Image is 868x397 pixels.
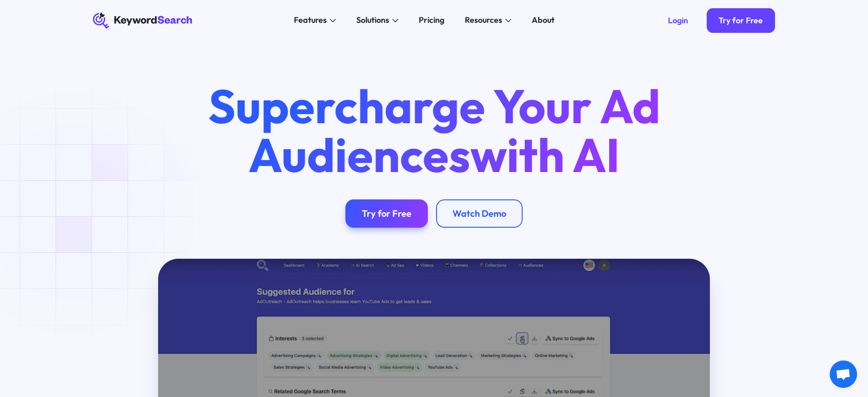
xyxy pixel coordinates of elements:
div: Pricing [419,14,444,26]
a: About [526,12,561,29]
div: Resources [465,14,502,26]
a: Try for Free [345,199,428,228]
div: Try for Free [362,208,411,219]
span: with AI [470,125,620,184]
h1: Supercharge Your Ad Audiences [189,82,679,178]
a: Pricing [413,12,451,29]
div: Solutions [356,14,389,26]
div: Watch Demo [452,208,506,219]
div: About [532,14,555,26]
a: Login [656,8,700,33]
div: Login [668,16,688,26]
a: Open chat [830,360,857,388]
div: Try for Free [719,16,763,26]
a: Try for Free [707,8,776,33]
div: Features [294,14,327,26]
